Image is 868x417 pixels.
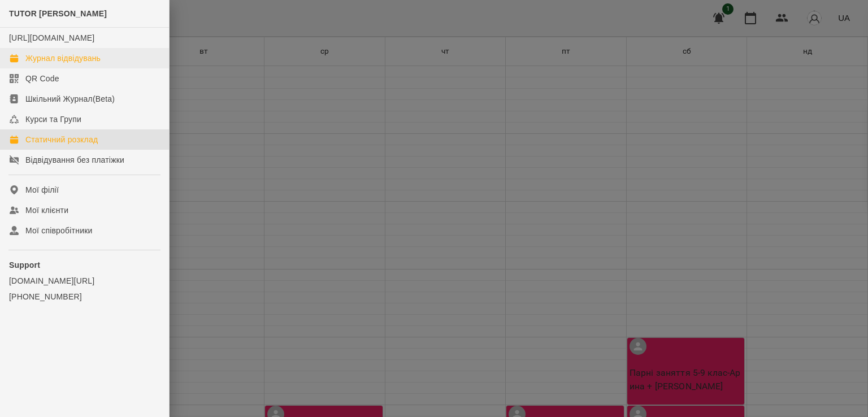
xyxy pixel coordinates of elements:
div: Відвідування без платіжки [25,154,124,166]
span: TUTOR [PERSON_NAME] [9,9,107,18]
div: Мої співробітники [25,225,93,236]
div: Статичний розклад [25,134,98,145]
div: Курси та Групи [25,114,81,125]
div: Мої філії [25,184,59,196]
p: Support [9,259,160,271]
a: [PHONE_NUMBER] [9,291,160,302]
a: [URL][DOMAIN_NAME] [9,33,94,42]
div: Журнал відвідувань [25,53,101,64]
a: [DOMAIN_NAME][URL] [9,275,160,286]
div: Шкільний Журнал(Beta) [25,93,115,105]
div: Мої клієнти [25,205,68,216]
div: QR Code [25,73,59,84]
